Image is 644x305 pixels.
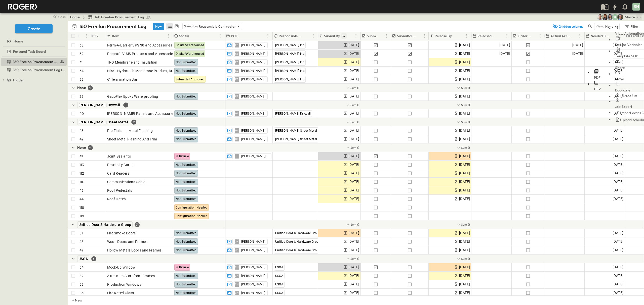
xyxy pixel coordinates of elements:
[537,33,543,39] button: Menu
[176,52,204,56] span: Onsite/Warehoused
[79,179,85,184] p: 110
[275,52,305,56] span: [PERSON_NAME] Inc
[95,15,144,20] span: 160 Freelon Procurement Log
[459,59,470,65] span: [DATE]
[107,154,131,159] span: Joint Sealants
[459,42,470,48] span: [DATE]
[79,154,83,159] p: 47
[176,129,197,132] span: Not Submitted
[176,248,197,252] span: Not Submitted
[107,51,175,56] span: Preprufe VIMS Products and Accessories
[131,120,136,125] div: 2
[239,33,245,39] button: Sort
[350,257,356,261] p: Sum
[613,196,623,202] span: [DATE]
[468,85,470,90] span: 0
[613,187,623,193] span: [DATE]
[348,230,359,236] span: [DATE]
[348,239,359,244] span: [DATE]
[275,231,321,235] span: Unified Door & Hardware Group
[617,14,623,20] img: Jared Salin (jsalin@cahill-sf.com)
[176,155,189,158] span: In Review
[632,3,640,11] div: SH
[176,61,197,64] span: Not Submitted
[80,33,86,39] button: Sort
[615,65,625,70] span: Share
[176,240,197,243] span: Not Submitted
[235,54,238,54] span: ES
[468,103,470,108] span: 0
[79,137,84,142] p: 42
[79,171,84,176] p: 112
[107,60,157,65] span: TPO Membrane and Insulation
[241,265,265,269] span: [PERSON_NAME]
[310,33,316,39] button: Menu
[350,222,356,227] p: Sum
[235,62,238,62] span: ES
[275,61,305,64] span: [PERSON_NAME] Inc
[107,111,175,116] span: [PERSON_NAME] Panels and Accessories
[459,187,470,193] span: [DATE]
[51,13,67,20] button: close
[176,231,197,235] span: Not Submitted
[468,120,470,125] span: 0
[550,33,570,38] p: Actual Arrival
[348,170,359,176] span: [DATE]
[79,282,84,287] p: 53
[602,14,608,20] img: Kim Bowen (kbowen@cahill-sf.com)
[348,128,359,133] span: [DATE]
[78,32,91,40] div: #
[357,103,359,108] span: 0
[176,266,189,269] span: In Review
[348,264,359,270] span: [DATE]
[591,33,611,38] p: Needed Onsite
[79,128,84,133] p: 43
[615,42,642,47] span: Define Variables
[78,103,120,107] span: [PERSON_NAME] Drywall
[461,86,467,90] p: Sum
[350,120,356,124] p: Sum
[459,230,470,236] span: [DATE]
[176,163,197,167] span: Not Submitted
[167,23,173,29] button: row view
[348,42,359,48] span: [DATE]
[77,85,86,90] p: None
[241,282,265,286] span: [PERSON_NAME]
[459,111,470,116] span: [DATE]
[613,273,623,279] span: [DATE]
[461,120,467,124] p: Sum
[275,274,284,278] span: USGA
[107,282,141,287] span: Production Windows
[231,33,238,38] p: POC
[348,111,359,116] span: [DATE]
[217,33,223,39] button: Menu
[107,273,155,278] span: Aluminum Storefront Frames
[241,112,265,116] span: [PERSON_NAME]
[348,281,359,287] span: [DATE]
[79,77,84,82] p: 33
[107,128,153,133] span: Pre-Finished Metal Flashing
[107,162,134,167] span: Proximity Cards
[120,33,126,39] button: Sort
[13,67,66,72] span: 160 Freelon Procurement Log (Copy)
[353,33,359,39] button: Menu
[550,23,586,30] button: 2hidden columns
[279,33,304,38] p: Responsible Contractor
[348,136,359,142] span: [DATE]
[613,128,623,133] span: [DATE]
[79,188,84,193] p: 46
[613,264,623,270] span: [DATE]
[348,76,359,82] span: [DATE]
[613,281,623,287] span: [DATE]
[594,87,601,91] span: CSV
[107,77,138,82] span: 6" Termination Bar
[468,256,470,261] span: 0
[348,290,359,296] span: [DATE]
[70,15,80,20] a: Home
[107,137,157,142] span: Sheet Metal Flashing And Trim
[112,33,119,38] p: Item
[305,33,310,39] button: Sort
[636,14,642,20] button: test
